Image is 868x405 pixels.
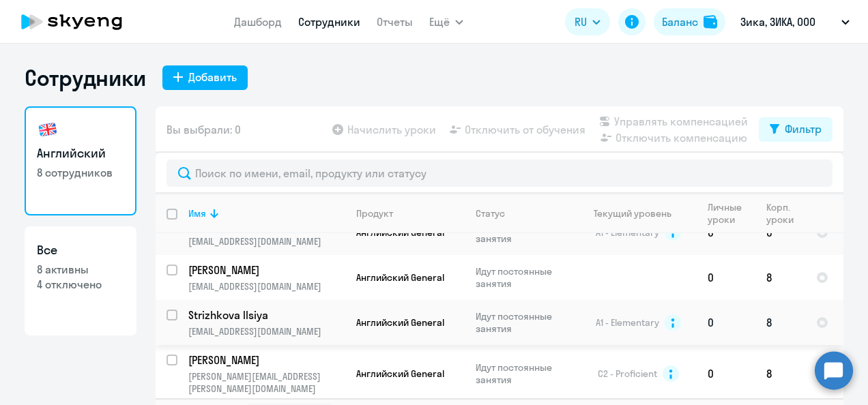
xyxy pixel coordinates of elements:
[755,345,805,402] td: 8
[734,5,856,38] button: Зика, ЗИКА, ООО
[188,262,343,277] p: [PERSON_NAME]
[476,207,505,220] div: Статус
[234,15,282,29] a: Дашборд
[594,207,671,220] div: Текущий уровень
[298,15,360,29] a: Сотрудники
[429,8,463,35] button: Ещё
[740,14,815,30] p: Зика, ЗИКА, ООО
[25,64,146,91] h1: Сотрудники
[188,280,345,292] p: [EMAIL_ADDRESS][DOMAIN_NAME]
[565,8,610,35] button: RU
[188,325,345,337] p: [EMAIL_ADDRESS][DOMAIN_NAME]
[37,241,124,259] h3: Все
[755,255,805,300] td: 8
[654,8,725,35] button: Балансbalance
[188,235,345,247] p: [EMAIL_ADDRESS][DOMAIN_NAME]
[356,207,464,220] div: Продукт
[188,69,237,85] div: Добавить
[697,300,755,345] td: 0
[356,367,444,380] span: Английский General
[766,201,805,226] div: Корп. уроки
[188,262,345,277] a: [PERSON_NAME]
[25,226,136,335] a: Все8 активны4 отключено
[188,207,206,220] div: Имя
[697,255,755,300] td: 0
[188,307,343,322] p: Strizhkova Ilsiya
[25,106,136,215] a: Английский8 сотрудников
[162,65,248,90] button: Добавить
[708,201,746,226] div: Личные уроки
[785,121,822,137] div: Фильтр
[37,277,124,292] p: 4 отключено
[188,307,345,322] a: Strizhkova Ilsiya
[704,15,717,29] img: balance
[356,271,444,284] span: Английский General
[766,201,796,226] div: Корп. уроки
[662,14,698,30] div: Баланс
[476,361,569,386] p: Идут постоянные занятия
[476,207,569,220] div: Статус
[167,160,833,187] input: Поиск по имени, email, продукту или статусу
[429,14,450,30] span: Ещё
[581,207,696,220] div: Текущий уровень
[188,207,345,220] div: Имя
[37,165,124,180] p: 8 сотрудников
[575,14,587,30] span: RU
[708,201,755,226] div: Личные уроки
[37,262,124,277] p: 8 активны
[356,207,393,220] div: Продукт
[188,352,343,367] p: [PERSON_NAME]
[596,316,659,329] span: A1 - Elementary
[356,316,444,329] span: Английский General
[697,345,755,402] td: 0
[188,352,345,367] a: [PERSON_NAME]
[476,265,569,290] p: Идут постоянные занятия
[755,300,805,345] td: 8
[37,119,59,140] img: english
[188,370,345,395] p: [PERSON_NAME][EMAIL_ADDRESS][PERSON_NAME][DOMAIN_NAME]
[598,367,657,380] span: C2 - Proficient
[759,117,833,142] button: Фильтр
[167,121,241,138] span: Вы выбрали: 0
[377,15,413,29] a: Отчеты
[37,145,124,162] h3: Английский
[476,310,569,335] p: Идут постоянные занятия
